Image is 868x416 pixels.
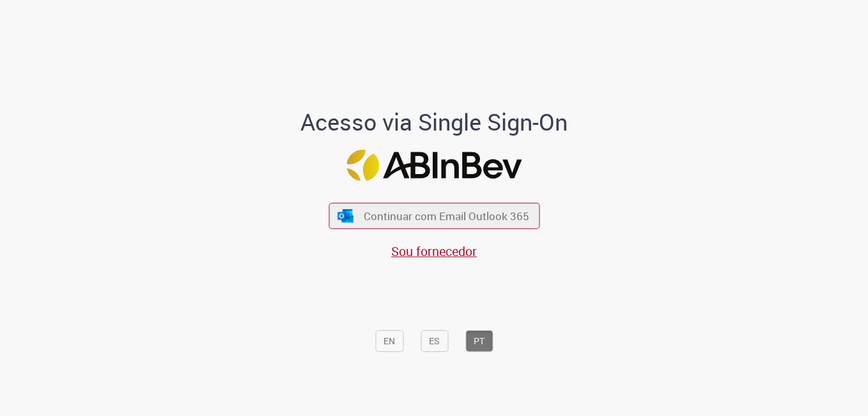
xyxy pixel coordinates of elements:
h1: Acesso via Single Sign-On [257,109,612,134]
button: PT [465,330,493,352]
button: EN [375,330,403,352]
img: Logo ABInBev [346,150,522,181]
button: ícone Azure/Microsoft 360 Continuar com Email Outlook 365 [329,203,539,229]
button: ES [421,330,448,352]
img: ícone Azure/Microsoft 360 [337,209,355,223]
a: Sou fornecedor [391,243,477,260]
span: Continuar com Email Outlook 365 [364,209,529,223]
